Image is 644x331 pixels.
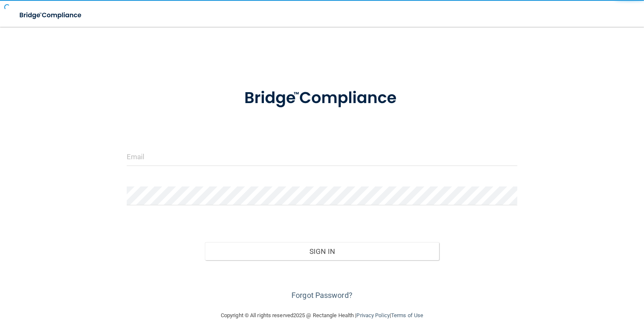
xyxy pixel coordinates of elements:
input: Email [127,147,517,166]
button: Sign In [205,242,440,261]
a: Privacy Policy [356,312,389,318]
a: Terms of Use [391,312,423,318]
img: bridge_compliance_login_screen.278c3ca4.svg [13,7,89,24]
div: Copyright © All rights reserved 2025 @ Rectangle Health | | [169,302,475,329]
img: bridge_compliance_login_screen.278c3ca4.svg [227,77,417,119]
a: Forgot Password? [291,291,353,300]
